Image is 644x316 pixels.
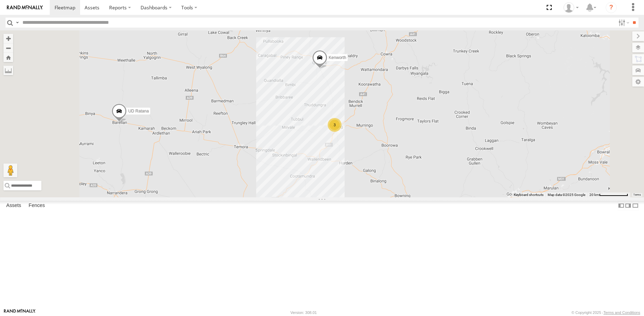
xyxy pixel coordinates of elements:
label: Fences [25,201,48,211]
label: Search Query [15,18,20,28]
div: Jordon cope [561,2,581,13]
div: Version: 308.01 [290,310,317,315]
label: Dock Summary Table to the Left [618,201,625,211]
div: © Copyright 2025 - [571,310,640,315]
a: Visit our Website [4,309,36,316]
button: Zoom out [3,43,13,53]
button: Zoom in [3,34,13,43]
button: Map Scale: 20 km per 80 pixels [587,192,630,197]
i: ? [606,2,617,13]
label: Dock Summary Table to the Right [625,201,632,211]
label: Map Settings [632,77,644,87]
div: 3 [328,118,342,132]
label: Measure [3,66,13,75]
span: Kenworth [328,55,346,60]
label: Hide Summary Table [632,201,639,211]
button: Zoom Home [3,53,13,62]
label: Search Filter Options [616,18,631,28]
img: rand-logo.svg [7,5,43,10]
a: Terms and Conditions [604,310,640,315]
a: Terms (opens in new tab) [634,193,641,196]
span: UD Ratana [128,109,148,113]
span: 20 km [589,193,599,197]
label: Assets [3,201,25,211]
button: Drag Pegman onto the map to open Street View [3,164,17,177]
span: Map data ©2025 Google [548,193,585,197]
button: Keyboard shortcuts [514,192,544,197]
